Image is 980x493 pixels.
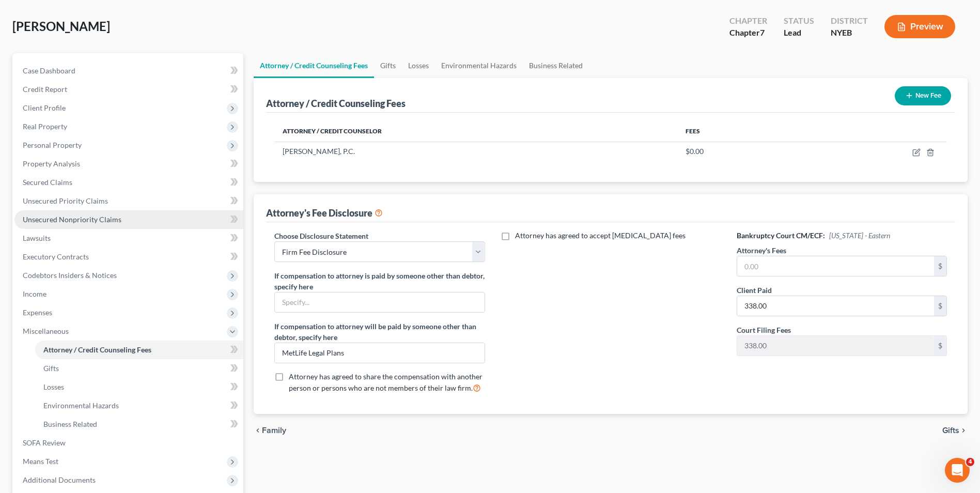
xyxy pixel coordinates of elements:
[43,345,151,354] span: Attorney / Credit Counseling Fees
[737,336,934,356] input: 0.00
[254,53,374,78] a: Attorney / Credit Counseling Fees
[14,155,243,173] a: Property Analysis
[435,53,523,78] a: Environmental Hazards
[23,252,89,261] span: Executory Contracts
[23,215,121,224] span: Unsecured Nonpriority Claims
[729,27,767,39] div: Chapter
[35,415,243,434] a: Business Related
[43,382,64,391] span: Losses
[374,53,402,78] a: Gifts
[23,141,82,149] span: Personal Property
[266,97,406,110] div: Attorney / Credit Counseling Fees
[23,234,51,242] span: Lawsuits
[760,27,765,37] span: 7
[737,325,791,335] label: Court Filing Fees
[283,147,355,156] span: [PERSON_NAME], P.C.
[14,80,243,99] a: Credit Report
[35,378,243,396] a: Losses
[402,53,435,78] a: Losses
[934,336,946,356] div: $
[23,308,52,317] span: Expenses
[784,27,814,39] div: Lead
[515,231,686,240] span: Attorney has agreed to accept [MEDICAL_DATA] fees
[23,289,46,298] span: Income
[23,103,66,112] span: Client Profile
[959,426,968,435] i: chevron_right
[12,19,110,34] span: [PERSON_NAME]
[737,230,947,241] h6: Bankruptcy Court CM/ECF:
[934,296,946,316] div: $
[266,207,383,219] div: Attorney's Fee Disclosure
[686,127,700,135] span: Fees
[14,248,243,266] a: Executory Contracts
[254,426,262,435] i: chevron_left
[23,196,108,205] span: Unsecured Priority Claims
[274,321,485,343] label: If compensation to attorney will be paid by someone other than debtor, specify here
[23,159,80,168] span: Property Analysis
[14,434,243,452] a: SOFA Review
[737,256,934,276] input: 0.00
[831,27,868,39] div: NYEB
[14,210,243,229] a: Unsecured Nonpriority Claims
[23,122,67,131] span: Real Property
[686,147,704,156] span: $0.00
[23,271,117,280] span: Codebtors Insiders & Notices
[737,245,786,256] label: Attorney's Fees
[14,61,243,80] a: Case Dashboard
[737,296,934,316] input: 0.00
[934,256,946,276] div: $
[831,15,868,27] div: District
[942,426,968,435] button: Gifts chevron_right
[23,327,69,335] span: Miscellaneous
[14,192,243,210] a: Unsecured Priority Claims
[283,127,382,135] span: Attorney / Credit Counselor
[262,426,286,435] span: Family
[35,359,243,378] a: Gifts
[274,270,485,292] label: If compensation to attorney is paid by someone other than debtor, specify here
[14,229,243,248] a: Lawsuits
[274,230,368,241] label: Choose Disclosure Statement
[945,458,970,483] iframe: Intercom live chat
[289,372,483,392] span: Attorney has agreed to share the compensation with another person or persons who are not members ...
[43,401,119,410] span: Environmental Hazards
[966,458,974,466] span: 4
[275,292,484,312] input: Specify...
[43,364,59,373] span: Gifts
[523,53,589,78] a: Business Related
[23,178,72,187] span: Secured Claims
[737,285,772,296] label: Client Paid
[23,475,96,484] span: Additional Documents
[829,231,890,240] span: [US_STATE] - Eastern
[35,341,243,359] a: Attorney / Credit Counseling Fees
[23,66,75,75] span: Case Dashboard
[23,457,58,466] span: Means Test
[942,426,959,435] span: Gifts
[884,15,955,38] button: Preview
[23,85,67,94] span: Credit Report
[729,15,767,27] div: Chapter
[254,426,286,435] button: chevron_left Family
[895,86,951,105] button: New Fee
[23,438,66,447] span: SOFA Review
[43,420,97,428] span: Business Related
[784,15,814,27] div: Status
[35,396,243,415] a: Environmental Hazards
[14,173,243,192] a: Secured Claims
[275,343,484,363] input: Specify...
